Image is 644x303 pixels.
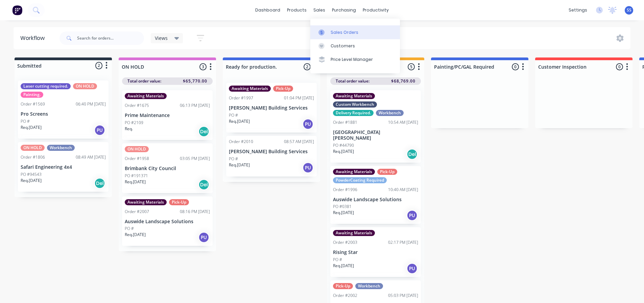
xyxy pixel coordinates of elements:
[303,162,313,173] div: PU
[229,139,253,145] div: Order #2010
[94,178,105,189] div: Del
[333,187,357,193] div: Order #1996
[180,102,210,109] div: 06:13 PM [DATE]
[229,86,271,92] div: Awaiting Materials
[180,209,210,215] div: 08:16 PM [DATE]
[407,210,418,221] div: PU
[310,25,400,39] a: Sales Orders
[284,95,314,101] div: 01:04 PM [DATE]
[21,118,30,124] p: PO #
[330,227,421,277] div: Awaiting MaterialsOrder #200302:17 PM [DATE]Rising StarPO #Req.[DATE]PU
[125,166,210,171] p: Brimbank City Council
[333,130,418,141] p: [GEOGRAPHIC_DATA][PERSON_NAME]
[125,120,143,126] p: PO #2109
[125,113,210,118] p: Prime Maintenance
[333,93,375,99] div: Awaiting Materials
[333,293,357,299] div: Order #2002
[198,179,209,190] div: Del
[565,5,591,15] div: settings
[169,199,189,205] div: Pick-Up
[76,154,106,160] div: 08:49 AM [DATE]
[122,90,213,140] div: Awaiting MaterialsOrder #167506:13 PM [DATE]Prime MaintenancePO #2109Req.Del
[333,169,375,175] div: Awaiting Materials
[303,119,313,130] div: PU
[125,173,148,179] p: PO #191371
[21,164,106,170] p: Safari Engineering 4x4
[333,142,354,148] p: PO #44790
[333,230,375,236] div: Awaiting Materials
[20,34,48,42] div: Workflow
[388,119,418,125] div: 10:54 AM [DATE]
[331,43,355,49] div: Customers
[388,187,418,193] div: 10:40 AM [DATE]
[333,197,418,203] p: Auswide Landscape Solutions
[125,156,149,162] div: Order #1958
[47,145,75,151] div: Workbench
[284,139,314,145] div: 08:57 AM [DATE]
[77,31,144,45] input: Search for orders...
[333,101,377,108] div: Custom Workbench
[333,239,357,246] div: Order #2003
[284,5,310,15] div: products
[407,263,418,274] div: PU
[21,83,71,89] div: Laser cutting required.
[21,145,45,151] div: ON HOLD
[125,226,134,232] p: PO #
[355,283,383,289] div: Workbench
[229,95,253,101] div: Order #1997
[94,125,105,136] div: PU
[388,239,418,246] div: 02:17 PM [DATE]
[122,196,213,246] div: Awaiting MaterialsPick-UpOrder #200708:16 PM [DATE]Auswide Landscape SolutionsPO #Req.[DATE]PU
[331,56,373,63] div: Price Level Manager
[331,29,358,36] div: Sales Orders
[125,126,133,132] p: Req.
[21,101,45,107] div: Order #1569
[330,90,421,163] div: Awaiting MaterialsCustom WorkbenchDelivery Required.WorkbenchOrder #188110:54 AM [DATE][GEOGRAPHI...
[229,149,314,155] p: [PERSON_NAME] Building Services
[229,156,238,162] p: PO #
[122,143,213,193] div: ON HOLDOrder #195803:05 PM [DATE]Brimbank City CouncilPO #191371Req.[DATE]Del
[125,199,167,205] div: Awaiting Materials
[333,110,374,116] div: Delivery Required.
[125,102,149,109] div: Order #1675
[125,219,210,225] p: Auswide Landscape Solutions
[377,169,397,175] div: Pick-Up
[376,110,404,116] div: Workbench
[125,93,167,99] div: Awaiting Materials
[333,210,354,216] p: Req. [DATE]
[21,124,42,131] p: Req. [DATE]
[183,78,207,84] span: $65,770.00
[12,5,22,15] img: Factory
[333,177,387,183] div: PowderCoating Required
[333,257,342,263] p: PO #
[310,39,400,53] a: Customers
[226,83,317,133] div: Awaiting MaterialsPick-UpOrder #199701:04 PM [DATE][PERSON_NAME] Building ServicesPO #Req.[DATE]PU
[76,101,106,107] div: 06:40 PM [DATE]
[198,232,209,243] div: PU
[407,149,418,160] div: Del
[333,204,352,210] p: PO #0381
[627,7,631,13] span: SS
[229,162,250,168] p: Req. [DATE]
[18,80,109,139] div: Laser cutting required.ON HOLDPainting.Order #156906:40 PM [DATE]Pro ScreensPO #Req.[DATE]PU
[21,171,42,178] p: PO #94543
[333,148,354,155] p: Req. [DATE]
[310,5,329,15] div: sales
[21,111,106,117] p: Pro Screens
[180,156,210,162] div: 03:05 PM [DATE]
[330,166,421,224] div: Awaiting MaterialsPick-UpPowderCoating RequiredOrder #199610:40 AM [DATE]Auswide Landscape Soluti...
[125,209,149,215] div: Order #2007
[198,126,209,137] div: Del
[226,136,317,177] div: Order #201008:57 AM [DATE][PERSON_NAME] Building ServicesPO #Req.[DATE]PU
[125,232,146,238] p: Req. [DATE]
[252,5,284,15] a: dashboard
[273,86,293,92] div: Pick-Up
[21,92,43,98] div: Painting.
[155,34,168,42] span: Views
[229,118,250,124] p: Req. [DATE]
[21,178,42,184] p: Req. [DATE]
[333,263,354,269] p: Req. [DATE]
[125,179,146,185] p: Req. [DATE]
[333,283,353,289] div: Pick-Up
[18,142,109,192] div: ON HOLDWorkbenchOrder #180608:49 AM [DATE]Safari Engineering 4x4PO #94543Req.[DATE]Del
